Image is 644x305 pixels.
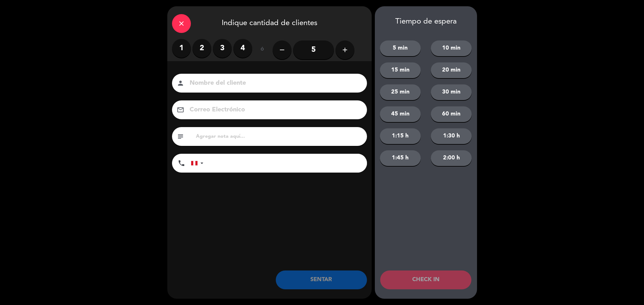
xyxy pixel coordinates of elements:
button: 25 min [380,84,421,100]
button: 5 min [380,40,421,56]
button: 15 min [380,62,421,78]
button: remove [273,40,291,59]
div: Peru (Perú): +51 [191,154,206,172]
div: ó [252,39,273,61]
button: 2:00 h [431,150,472,166]
i: remove [278,46,286,54]
input: Agregar nota aquí... [195,132,362,141]
label: 3 [213,39,232,58]
i: add [341,46,349,54]
i: subject [177,133,184,140]
i: close [178,20,185,27]
button: CHECK IN [380,270,471,289]
i: phone [178,159,185,167]
button: 60 min [431,106,472,122]
div: Tiempo de espera [375,17,477,26]
button: 1:15 h [380,128,421,144]
input: Correo Electrónico [189,104,359,115]
label: 1 [172,39,191,58]
div: Indique cantidad de clientes [167,6,372,39]
button: 1:45 h [380,150,421,166]
button: add [336,40,354,59]
button: 10 min [431,40,472,56]
input: Nombre del cliente [189,78,359,89]
button: 1:30 h [431,128,472,144]
label: 2 [192,39,211,58]
i: email [177,106,184,114]
button: 45 min [380,106,421,122]
button: 20 min [431,62,472,78]
label: 4 [233,39,252,58]
button: SENTAR [276,270,367,289]
button: 30 min [431,84,472,100]
i: person [177,79,184,87]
